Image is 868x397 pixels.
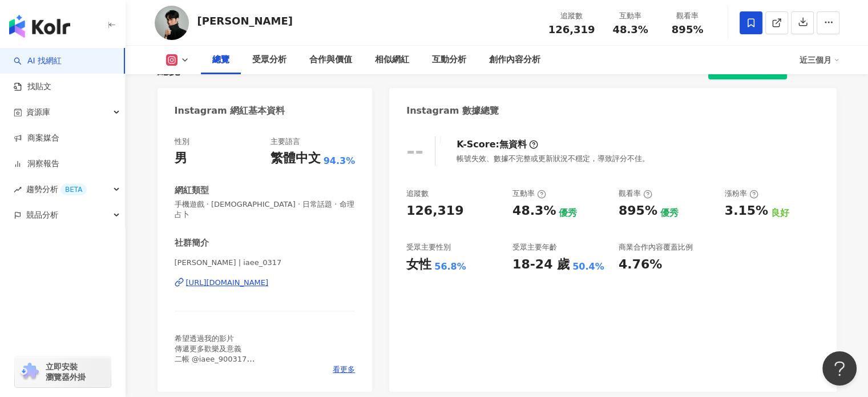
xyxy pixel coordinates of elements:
[457,154,649,164] div: 帳號失效、數據不完整或更新狀況不穩定，導致評分不佳。
[9,15,70,38] img: logo
[572,260,604,273] div: 50.4%
[619,189,652,199] div: 觀看率
[406,139,423,163] div: --
[672,24,704,35] span: 895%
[375,53,409,67] div: 相似網紅
[26,202,58,228] span: 競品分析
[499,138,527,151] div: 無資料
[771,207,789,219] div: 良好
[406,256,431,274] div: 女性
[512,256,570,274] div: 18-24 歲
[406,189,429,199] div: 追蹤數
[197,14,293,28] div: [PERSON_NAME]
[175,105,285,117] div: Instagram 網紅基本資料
[822,351,857,386] iframe: Help Scout Beacon - Open
[333,364,355,375] span: 看更多
[14,158,59,170] a: 洞察報告
[309,53,352,67] div: 合作與價值
[489,53,540,67] div: 創作內容分析
[559,207,577,219] div: 優秀
[434,260,466,273] div: 56.8%
[406,242,451,252] div: 受眾主要性別
[619,242,693,252] div: 商業合作內容覆蓋比例
[666,10,709,22] div: 觀看率
[15,356,111,387] a: chrome extension立即安裝 瀏覽器外掛
[609,10,652,22] div: 互動率
[175,185,209,197] div: 網紅類型
[512,242,557,252] div: 受眾主要年齡
[432,53,466,67] div: 互動分析
[18,363,41,381] img: chrome extension
[155,6,189,40] img: KOL Avatar
[800,51,839,69] div: 近三個月
[26,99,50,125] span: 資源庫
[26,177,87,202] span: 趨勢分析
[14,55,62,67] a: searchAI 找網紅
[271,150,321,167] div: 繁體中文
[406,202,463,220] div: 126,319
[14,81,51,93] a: 找貼文
[60,184,87,195] div: BETA
[175,137,189,147] div: 性別
[186,278,269,288] div: [URL][DOMAIN_NAME]
[660,207,679,219] div: 優秀
[175,278,356,288] a: [URL][DOMAIN_NAME]
[512,189,546,199] div: 互動率
[271,137,300,147] div: 主要語言
[512,202,556,220] div: 48.3%
[14,186,22,194] span: rise
[619,202,657,220] div: 895%
[175,150,187,167] div: 男
[548,10,595,22] div: 追蹤數
[14,133,59,144] a: 商案媒合
[612,24,648,35] span: 48.3%
[175,199,356,220] span: 手機遊戲 · [DEMOGRAPHIC_DATA] · 日常話題 · 命理占卜
[708,61,787,79] button: 解鎖最新數據
[175,258,356,268] span: [PERSON_NAME] | iaee_0317
[725,189,758,199] div: 漲粉率
[457,138,538,151] div: K-Score :
[619,256,662,274] div: 4.76%
[252,53,286,67] div: 受眾分析
[46,362,86,382] span: 立即安裝 瀏覽器外掛
[406,105,499,117] div: Instagram 數據總覽
[212,53,229,67] div: 總覽
[324,155,356,167] span: 94.3%
[175,237,209,249] div: 社群簡介
[548,23,595,35] span: 126,319
[725,202,768,220] div: 3.15%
